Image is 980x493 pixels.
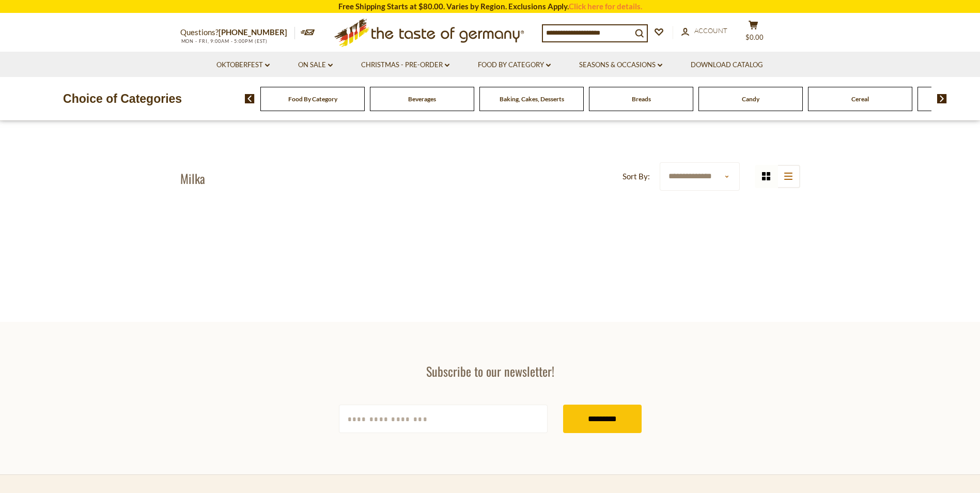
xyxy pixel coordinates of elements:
[245,94,255,103] img: previous arrow
[180,171,205,186] h1: Milka
[298,59,333,71] a: On Sale
[937,94,947,103] img: next arrow
[361,59,449,71] a: Christmas - PRE-ORDER
[632,95,651,103] a: Breads
[180,38,268,44] span: MON - FRI, 9:00AM - 5:00PM (EST)
[579,59,662,71] a: Seasons & Occasions
[408,95,436,103] a: Beverages
[180,26,295,39] p: Questions?
[478,59,551,71] a: Food By Category
[694,26,727,35] span: Account
[216,59,270,71] a: Oktoberfest
[681,25,727,37] a: Account
[219,27,287,37] a: [PHONE_NUMBER]
[742,95,759,103] a: Candy
[738,20,769,46] button: $0.00
[623,170,650,183] label: Sort By:
[339,363,642,379] h3: Subscribe to our newsletter!
[851,95,869,103] a: Cereal
[745,33,764,41] span: $0.00
[288,95,337,103] a: Food By Category
[691,59,763,71] a: Download Catalog
[569,2,642,11] a: Click here for details.
[500,95,564,103] a: Baking, Cakes, Desserts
